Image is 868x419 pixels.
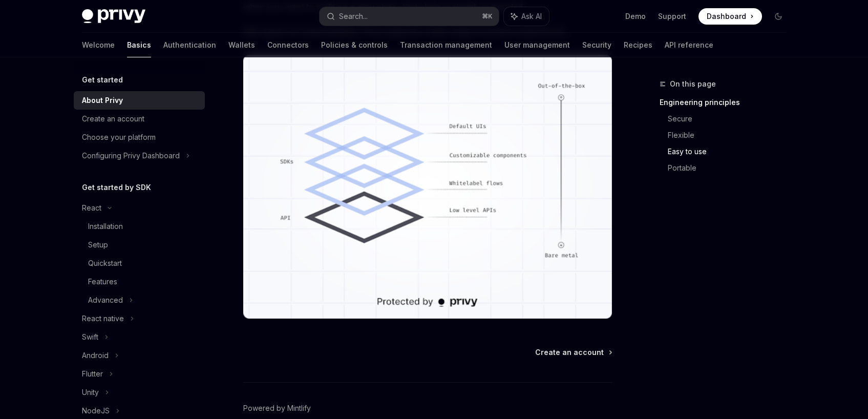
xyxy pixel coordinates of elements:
a: Demo [625,11,646,22]
div: Flutter [82,368,103,380]
a: Secure [668,111,795,127]
a: Connectors [267,33,309,57]
div: React [82,202,101,214]
div: Unity [82,386,99,399]
a: Dashboard [698,8,762,25]
div: Search... [339,10,368,23]
span: Create an account [535,347,604,358]
a: Setup [74,236,205,254]
a: Create an account [535,347,611,358]
span: ⌘ K [482,12,493,20]
button: Ask AI [504,7,549,26]
a: Quickstart [74,254,205,273]
a: Features [74,273,205,291]
a: Create an account [74,110,205,128]
h5: Get started by SDK [82,181,151,194]
a: Support [658,11,686,22]
a: Installation [74,217,205,236]
a: Security [582,33,611,57]
div: React native [82,312,124,325]
a: Powered by Mintlify [243,403,311,413]
a: User management [504,33,570,57]
div: Android [82,349,109,362]
button: Toggle dark mode [770,8,787,25]
div: Choose your platform [82,131,156,143]
span: Dashboard [707,11,746,22]
div: About Privy [82,94,123,107]
img: images/Customization.png [243,55,612,319]
a: Welcome [82,33,115,57]
a: Portable [668,160,795,176]
a: Authentication [163,33,216,57]
a: Recipes [624,33,652,57]
div: Configuring Privy Dashboard [82,150,180,162]
a: Choose your platform [74,128,205,146]
span: On this page [670,78,716,90]
a: About Privy [74,91,205,110]
div: Quickstart [88,257,122,269]
div: Setup [88,239,108,251]
div: Create an account [82,113,144,125]
div: Swift [82,331,98,343]
img: dark logo [82,9,145,24]
div: Advanced [88,294,123,306]
div: Installation [88,220,123,233]
a: Easy to use [668,143,795,160]
a: Transaction management [400,33,492,57]
a: Wallets [228,33,255,57]
div: NodeJS [82,405,110,417]
h5: Get started [82,74,123,86]
a: Policies & controls [321,33,388,57]
a: Flexible [668,127,795,143]
a: API reference [665,33,713,57]
span: Ask AI [521,11,542,22]
div: Features [88,276,117,288]
a: Basics [127,33,151,57]
button: Search...⌘K [320,7,499,26]
a: Engineering principles [660,94,795,111]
